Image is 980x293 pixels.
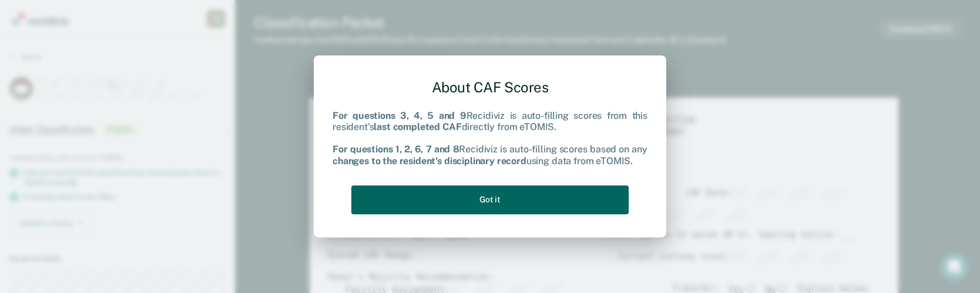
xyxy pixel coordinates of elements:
button: Got it [351,185,629,214]
div: Recidiviz is auto-filling scores from this resident's directly from eTOMIS. Recidiviz is auto-fil... [333,110,647,167]
b: last completed CAF [374,121,461,132]
b: changes to the resident's disciplinary record [333,155,526,167]
div: About CAF Scores [333,69,647,105]
b: For questions 1, 2, 6, 7 and 8 [333,144,459,155]
b: For questions 3, 4, 5 and 9 [333,110,466,121]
